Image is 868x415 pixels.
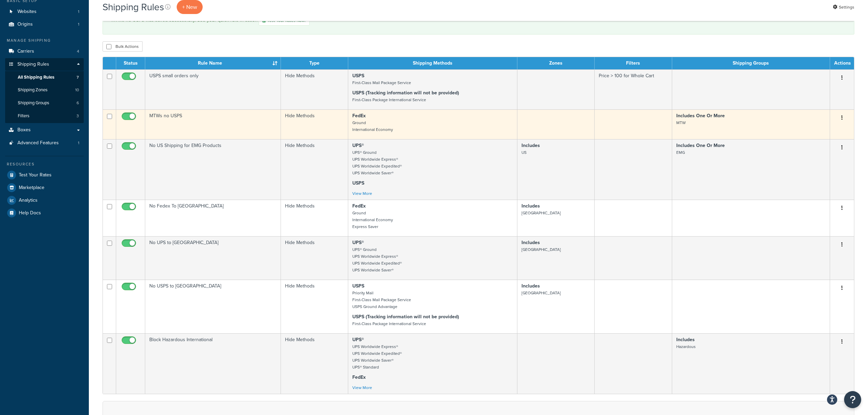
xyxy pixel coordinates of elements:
li: Analytics [5,194,84,206]
td: Hide Methods [281,280,348,333]
a: Advanced Features 1 [5,137,84,149]
strong: USPS (Tracking information will not be provided) [352,313,459,320]
span: 7 [77,75,79,80]
small: UPS® Ground UPS Worldwide Express® UPS Worldwide Expedited® UPS Worldwide Saver® [352,149,402,176]
th: Shipping Methods [348,57,517,69]
td: Hide Methods [281,69,348,109]
a: Shipping Zones 10 [5,84,84,96]
td: No US Shipping for EMG Products [145,139,281,200]
strong: USPS [352,179,364,187]
td: No UPS to [GEOGRAPHIC_DATA] [145,236,281,280]
strong: Includes [521,142,540,149]
span: Carriers [17,49,34,54]
th: Shipping Groups [672,57,830,69]
span: 3 [77,113,79,119]
a: Websites 1 [5,5,84,18]
a: Settings [833,2,854,12]
span: Shipping Rules [17,62,49,67]
th: Zones [517,57,595,69]
span: 1 [78,140,79,146]
a: View More [352,385,372,391]
h1: Shipping Rules [103,0,164,14]
span: Filters [18,113,29,119]
span: 1 [78,9,79,15]
th: Actions [830,57,854,69]
span: Origins [17,22,33,27]
li: Advanced Features [5,137,84,149]
li: Filters [5,110,84,122]
strong: Includes One Or More [676,142,725,149]
small: First-Class Mail Package Service [352,80,411,86]
strong: Includes [521,202,540,210]
strong: UPS® [352,142,364,149]
a: Test Your Rates [5,169,84,181]
small: [GEOGRAPHIC_DATA] [521,290,561,296]
li: All Shipping Rules [5,71,84,84]
span: Websites [17,9,37,15]
a: Origins 1 [5,18,84,31]
strong: FedEx [352,374,366,381]
strong: USPS [352,72,364,79]
button: Bulk Actions [103,41,143,52]
strong: Includes [521,239,540,246]
div: Manage Shipping [5,38,84,43]
span: Shipping Zones [18,87,48,93]
li: Origins [5,18,84,31]
td: Hide Methods [281,139,348,200]
strong: UPS® [352,239,364,246]
span: 4 [77,49,79,54]
th: Status [116,57,145,69]
small: First-Class Package International Service [352,321,426,327]
td: No USPS to [GEOGRAPHIC_DATA] [145,280,281,333]
a: View More [352,190,372,197]
div: Resources [5,161,84,167]
td: Hide Methods [281,109,348,139]
span: All Shipping Rules [18,75,54,80]
td: Block Hazardous International [145,333,281,394]
strong: Includes One Or More [676,112,725,119]
li: Shipping Rules [5,58,84,123]
a: Filters 3 [5,110,84,122]
small: US [521,149,527,156]
small: [GEOGRAPHIC_DATA] [521,246,561,253]
small: Ground International Economy Express Saver [352,210,393,230]
small: Priority Mail First-Class Mail Package Service USPS Ground Advantage [352,290,411,310]
span: Advanced Features [17,140,59,146]
span: 6 [77,100,79,106]
small: First-Class Package International Service [352,97,426,103]
a: Help Docs [5,207,84,219]
th: Filters [595,57,672,69]
strong: Includes [676,336,695,343]
span: Help Docs [19,210,41,216]
td: MTWs no USPS [145,109,281,139]
li: Carriers [5,45,84,58]
strong: FedEx [352,202,366,210]
a: Marketplace [5,182,84,194]
span: Boxes [17,127,31,133]
span: Marketplace [19,185,44,191]
strong: FedEx [352,112,366,119]
span: Analytics [19,198,38,203]
a: Shipping Rules [5,58,84,71]
small: [GEOGRAPHIC_DATA] [521,210,561,216]
a: Carriers 4 [5,45,84,58]
th: Type [281,57,348,69]
span: 10 [75,87,79,93]
td: Hide Methods [281,333,348,394]
button: Open Resource Center [844,391,861,408]
td: USPS small orders only [145,69,281,109]
li: Boxes [5,124,84,136]
td: Price > 100 for Whole Cart [595,69,672,109]
strong: UPS® [352,336,364,343]
th: Rule Name : activate to sort column ascending [145,57,281,69]
td: No Fedex To [GEOGRAPHIC_DATA] [145,200,281,236]
span: Shipping Groups [18,100,49,106]
small: EMG [676,149,685,156]
strong: Includes [521,282,540,290]
small: UPS® Ground UPS Worldwide Express® UPS Worldwide Expedited® UPS Worldwide Saver® [352,246,402,273]
a: All Shipping Rules 7 [5,71,84,84]
li: Shipping Zones [5,84,84,96]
